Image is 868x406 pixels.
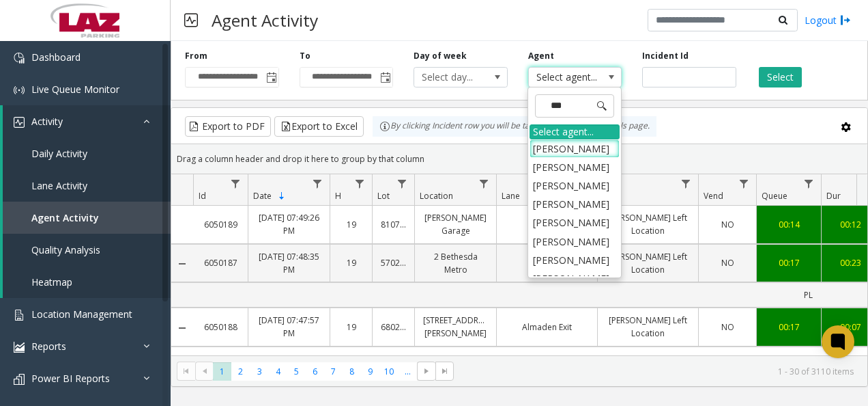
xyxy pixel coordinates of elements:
span: Page 2 [231,362,250,381]
a: Issue Filter Menu [677,174,695,193]
img: 'icon' [14,310,25,321]
img: pageIcon [184,3,198,37]
a: Date Filter Menu [308,174,327,193]
span: NO [721,257,734,269]
span: Agent Activity [31,211,99,224]
a: 2 Bethesda Metro [423,250,488,276]
li: [PERSON_NAME] [530,269,620,288]
span: Page 4 [269,362,287,381]
span: Queue [762,190,787,202]
span: NO [721,321,734,333]
button: Export to PDF [185,116,271,137]
span: Vend [704,190,723,202]
a: NO [707,321,748,334]
span: Dashboard [31,51,81,64]
a: Logout [805,13,851,27]
span: Quality Analysis [31,243,100,256]
a: Activity [3,105,171,137]
label: Incident Id [642,50,689,62]
a: Agent Activity [3,202,171,234]
div: Drag a column header and drop it here to group by that column [171,147,867,171]
label: From [185,50,207,62]
a: Entry [505,256,589,269]
span: Select day... [414,68,488,87]
span: Activity [31,115,63,128]
a: H Filter Menu [351,174,369,193]
span: Page 7 [324,362,343,381]
a: Daily Activity [3,137,171,170]
span: NO [721,219,734,230]
a: NO [707,218,748,231]
label: Day of week [414,50,467,62]
a: 810753 [381,218,406,231]
img: 'icon' [14,85,25,96]
span: Lane [502,190,520,202]
a: 19 [338,256,364,269]
kendo-pager-info: 1 - 30 of 3110 items [462,366,854,377]
a: [DATE] 07:47:57 PM [257,314,321,340]
li: [PERSON_NAME] [530,232,620,251]
li: [PERSON_NAME] [530,195,620,213]
span: Page 9 [361,362,379,381]
img: 'icon' [14,374,25,385]
img: logout [840,13,851,27]
a: [STREET_ADDRESS][PERSON_NAME] [423,314,488,340]
a: 6050187 [201,256,240,269]
a: Almaden Exit [505,321,589,334]
a: Entry [505,218,589,231]
a: 680219 [381,321,406,334]
span: Power BI Reports [31,372,110,385]
div: Data table [171,174,867,355]
a: Heatmap [3,266,171,298]
span: Date [253,190,272,202]
span: Heatmap [31,275,72,288]
img: 'icon' [14,342,25,353]
div: 00:14 [765,218,813,231]
span: Go to the last page [439,366,450,377]
a: Id Filter Menu [227,174,245,193]
span: Lot [377,190,390,202]
a: Vend Filter Menu [735,174,753,193]
span: Lane Activity [31,179,87,192]
span: Location [420,190,453,202]
a: Location Filter Menu [475,174,493,193]
span: Page 11 [399,362,417,381]
a: [DATE] 07:48:35 PM [257,250,321,276]
a: Queue Filter Menu [800,174,818,193]
a: [PERSON_NAME] Garage [423,211,488,237]
a: 19 [338,321,364,334]
li: [PERSON_NAME] [530,176,620,195]
li: [PERSON_NAME] [530,139,620,158]
div: By clicking Incident row you will be taken to the incident details page. [373,116,656,137]
button: Select [759,67,802,87]
span: Go to the last page [435,362,454,381]
a: [PERSON_NAME] Left Location [606,314,690,340]
a: [DATE] 07:49:26 PM [257,211,321,237]
a: Lot Filter Menu [393,174,411,193]
a: [PERSON_NAME] Left Location [606,250,690,276]
img: 'icon' [14,117,25,128]
img: infoIcon.svg [379,121,390,132]
span: Page 8 [343,362,361,381]
a: 00:17 [765,321,813,334]
a: Lane Activity [3,170,171,202]
span: Go to the next page [417,362,435,381]
span: Page 3 [250,362,269,381]
button: Export to Excel [274,116,364,137]
a: Quality Analysis [3,234,171,266]
span: Daily Activity [31,147,87,160]
li: [PERSON_NAME] [530,158,620,176]
span: Live Queue Monitor [31,83,119,96]
span: Dur [826,190,841,202]
span: Go to the next page [421,366,432,377]
a: 00:17 [765,256,813,269]
span: Toggle popup [263,68,278,87]
span: H [335,190,341,202]
span: Reports [31,340,66,353]
li: [PERSON_NAME] [530,213,620,232]
span: Location Management [31,308,132,321]
label: Agent [528,50,554,62]
span: Sortable [276,191,287,202]
img: 'icon' [14,53,25,64]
